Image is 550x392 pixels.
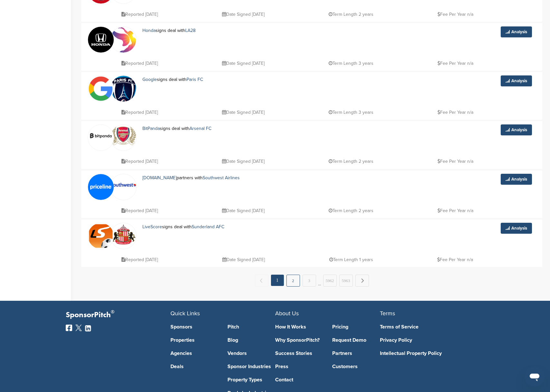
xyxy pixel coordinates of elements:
img: Bwupxdxo 400x400 [88,76,114,102]
p: Date Signed [DATE] [222,207,265,215]
a: [DOMAIN_NAME] [142,175,177,181]
img: Twitter [75,325,82,331]
a: 3 [303,275,316,287]
a: Analysis [501,26,532,37]
p: signs deal with [142,124,234,132]
p: Term Length 1 years [329,256,373,264]
p: Term Length 2 years [329,207,373,215]
a: Request Demo [332,338,380,343]
p: Date Signed [DATE] [222,10,265,18]
a: Sunderland AFC [192,224,224,230]
a: Analysis [501,75,532,86]
p: Reported [DATE] [121,108,158,116]
a: Analysis [501,124,532,135]
a: Vendors [227,351,275,356]
p: Date Signed [DATE] [222,59,265,67]
a: 5962 [323,275,337,287]
p: Fee Per Year n/a [438,207,473,215]
a: Privacy Policy [380,338,475,343]
a: Google [142,77,157,82]
p: partners with [142,174,270,182]
a: Success Stories [275,351,323,356]
a: How It Works [275,324,323,329]
p: Fee Per Year n/a [437,256,473,264]
a: Blog [227,338,275,343]
a: Properties [170,338,218,343]
img: Kln5su0v 400x400 [88,27,114,53]
img: Facebook [66,325,72,331]
img: Open uri20141112 64162 1q58x9c?1415807470 [111,223,136,245]
a: Next → [355,275,369,287]
p: Fee Per Year n/a [438,59,473,67]
a: LiveScore [142,224,162,230]
a: Sponsors [170,324,218,329]
p: Term Length 2 years [329,10,373,18]
p: Term Length 2 years [329,157,373,165]
a: LA28 [185,28,196,33]
a: Deals [170,364,218,369]
img: Paris fc logo.svg [111,76,136,106]
span: Quick Links [170,310,200,317]
span: Terms [380,310,395,317]
p: Fee Per Year n/a [438,157,473,165]
p: Date Signed [DATE] [222,157,265,165]
a: Press [275,364,323,369]
p: Reported [DATE] [121,207,158,215]
a: Southwest Airlines [203,175,240,181]
p: Reported [DATE] [121,256,158,264]
a: Property Types [227,377,275,382]
p: Reported [DATE] [121,10,158,18]
p: Reported [DATE] [121,157,158,165]
span: ← Previous [255,275,268,287]
a: Terms of Service [380,324,475,329]
p: Fee Per Year n/a [438,108,473,116]
a: 2 [286,275,300,287]
img: Bitpanda7084 [88,126,114,145]
span: … [318,275,321,286]
a: Pitch [227,324,275,329]
p: signs deal with [142,26,214,34]
p: signs deal with [142,75,223,83]
img: Ig6ldnjt 400x400 [88,174,114,200]
a: Pricing [332,324,380,329]
iframe: Button to launch messaging window [524,366,545,387]
p: Term Length 3 years [329,108,373,116]
p: SponsorPitch [66,310,170,320]
a: Partners [332,351,380,356]
a: BitPanda [142,126,160,131]
a: Agencies [170,351,218,356]
a: Why SponsorPitch? [275,338,323,343]
a: Contact [275,377,323,382]
p: Date Signed [DATE] [222,108,265,116]
a: 5963 [339,275,353,287]
a: Intellectual Property Policy [380,351,475,356]
em: 1 [271,275,284,286]
img: Southwest airlines logo 2014.svg [111,183,136,187]
p: Fee Per Year n/a [438,10,473,18]
a: Customers [332,364,380,369]
a: Analysis [501,174,532,185]
a: Arsenal FC [189,126,211,131]
p: Term Length 3 years [329,59,373,67]
p: Date Signed [DATE] [222,256,265,264]
a: Sponsor Industries [227,364,275,369]
img: Open uri20141112 64162 vhlk61?1415807597 [111,126,136,145]
img: Livescore [88,223,114,249]
a: Paris FC [187,77,203,82]
span: About Us [275,310,299,317]
p: signs deal with [142,223,250,231]
span: ® [111,308,114,316]
a: Analysis [501,223,532,234]
a: Honda [142,28,156,33]
p: Reported [DATE] [121,59,158,67]
img: La 2028 olympics logo [111,27,136,73]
